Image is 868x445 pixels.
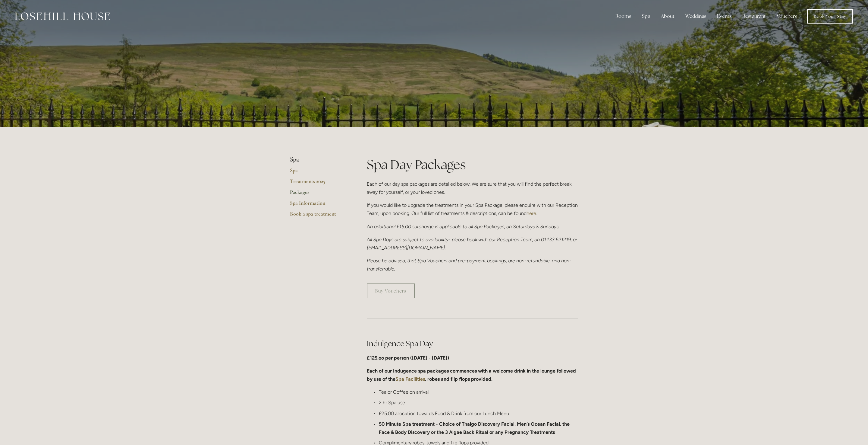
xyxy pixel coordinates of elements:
p: If you would like to upgrade the treatments in your Spa Package, please enquire with our Receptio... [367,201,578,217]
a: Spa Information [290,200,348,210]
strong: Each of our Indugence spa packages commences with a welcome drink in the lounge followed by use o... [367,368,577,382]
em: Please be advised, that Spa Vouchers and pre-payment bookings, are non-refundable, and non-transf... [367,258,571,272]
strong: 50 Minute Spa treatment - Choice of Thalgo Discovery Facial, Men’s Ocean Facial, the Face & Body ... [379,421,571,435]
div: Spa [637,10,655,22]
p: £25.00 allocation towards Food & Drink from our Lunch Menu [379,409,578,418]
li: Spa [290,156,348,164]
h1: Spa Day Packages [367,156,578,174]
a: Book a spa treatment [290,210,348,221]
p: Each of our day spa packages are detailed below. We are sure that you will find the perfect break... [367,180,578,196]
div: Restaurant [737,10,771,22]
h2: Indulgence Spa Day [367,338,578,349]
p: 2 hr Spa use [379,399,578,407]
a: Packages [290,189,348,200]
strong: , robes and flip flops provided. [425,376,492,382]
strong: £125.oo per person ([DATE] - [DATE]) [367,355,449,361]
a: here [527,210,536,216]
div: Weddings [681,10,711,22]
div: Events [712,10,736,22]
em: All Spa Days are subject to availability- please book with our Reception Team, on 01433 621219, o... [367,237,578,251]
em: An additional £15.00 surcharge is applicable to all Spa Packages, on Saturdays & Sundays. [367,224,559,229]
div: About [656,10,679,22]
img: Losehill House [15,12,110,20]
a: Spa Facilities [395,376,425,382]
p: Tea or Coffee on arrival [379,388,578,396]
a: Treatments 2025 [290,178,348,189]
div: Rooms [611,10,636,22]
a: Spa [290,167,348,178]
a: Buy Vouchers [367,283,415,298]
a: Vouchers [772,10,802,22]
a: Book Your Stay [807,9,853,24]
